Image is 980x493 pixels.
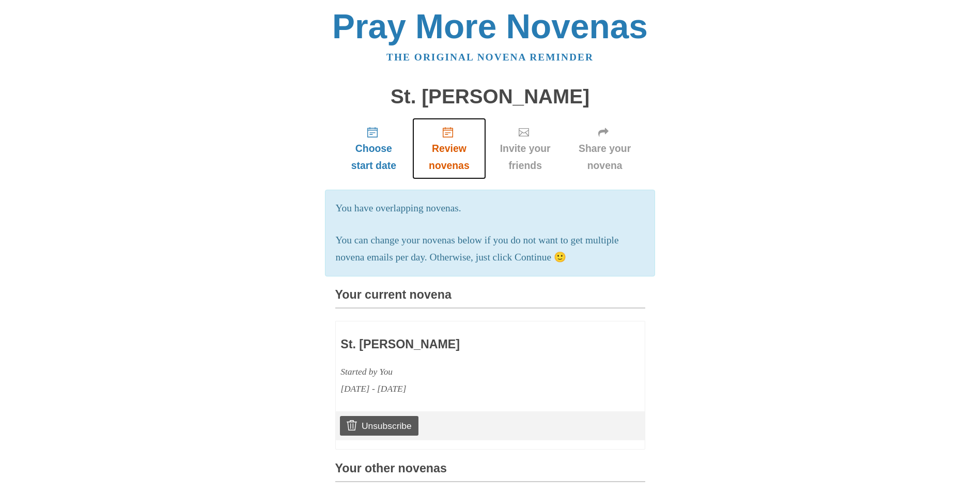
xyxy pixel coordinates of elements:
[336,232,645,266] p: You can change your novenas below if you do not want to get multiple novena emails per day. Other...
[346,140,402,174] span: Choose start date
[340,416,418,436] a: Unsubscribe
[335,118,413,179] a: Choose start date
[335,86,645,108] h1: St. [PERSON_NAME]
[335,462,645,482] h3: Your other novenas
[340,338,579,351] h3: St. [PERSON_NAME]
[412,118,486,179] a: Review novenas
[336,200,645,217] p: You have overlapping novenas.
[335,288,645,309] h3: Your current novena
[565,118,645,179] a: Share your novena
[340,363,579,380] div: Started by You
[332,7,648,45] a: Pray More Novenas
[386,52,594,63] a: The original novena reminder
[496,140,554,174] span: Invite your friends
[575,140,635,174] span: Share your novena
[423,140,475,174] span: Review novenas
[340,380,579,397] div: [DATE] - [DATE]
[486,118,565,179] a: Invite your friends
